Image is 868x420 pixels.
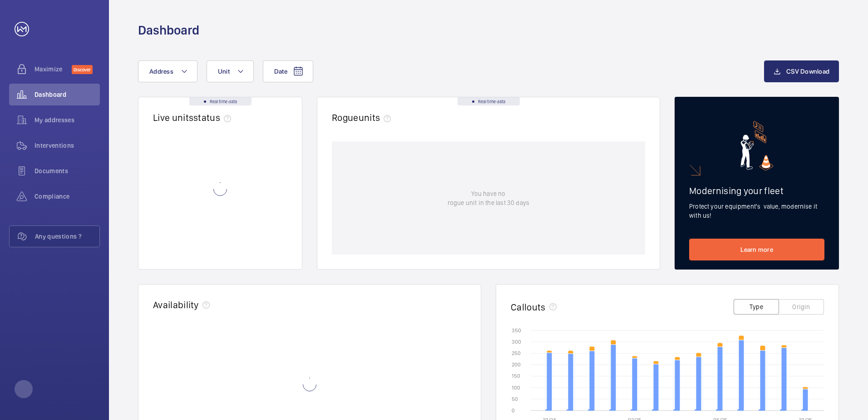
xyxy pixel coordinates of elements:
span: Maximize [35,65,72,74]
text: 0 [512,407,515,414]
span: Unit [218,68,230,75]
text: 350 [512,327,521,334]
span: Discover [72,65,93,74]
span: Interventions [35,141,100,150]
button: CSV Download [764,60,839,82]
h2: Callouts [511,301,546,313]
span: Documents [35,166,100,175]
text: 150 [512,373,520,379]
h2: Rogue [332,112,395,123]
div: Real time data [189,97,252,105]
span: CSV Download [786,68,829,75]
span: Any questions ? [35,232,99,241]
button: Type [734,299,779,315]
span: units [359,112,395,123]
text: 100 [512,385,520,391]
span: Address [149,68,173,75]
span: Compliance [35,192,100,201]
span: status [193,112,235,123]
h2: Modernising your fleet [689,185,824,196]
button: Date [263,60,313,82]
span: Dashboard [35,90,100,99]
span: My addresses [35,115,100,125]
text: 250 [512,350,521,356]
p: Protect your equipment's value, modernise it with us! [689,202,824,220]
h2: Live units [153,112,235,123]
text: 200 [512,361,521,368]
text: 50 [512,396,518,402]
h2: Availability [153,299,199,310]
h1: Dashboard [138,22,199,39]
button: Address [138,60,197,82]
button: Origin [779,299,824,315]
a: Learn more [689,239,824,260]
p: You have no rogue unit in the last 30 days [448,189,529,207]
span: Date [274,68,287,75]
img: marketing-card.svg [740,121,774,170]
div: Real time data [458,97,520,105]
button: Unit [207,60,254,82]
text: 300 [512,339,521,345]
